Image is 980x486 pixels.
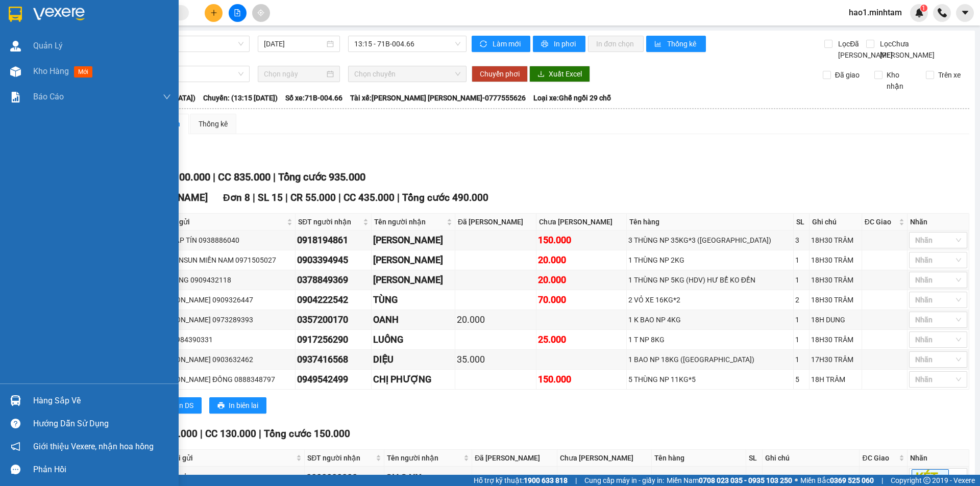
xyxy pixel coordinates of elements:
span: 13:15 - 71B-004.66 [354,36,460,52]
div: 150.000 [538,372,625,387]
th: SL [794,214,810,231]
div: 150.000 [538,233,625,247]
strong: 1900 633 818 [524,476,568,484]
span: | [213,171,215,183]
div: Nhãn [910,216,966,227]
span: download [537,70,545,79]
div: 2 VỎ XE 16KG*2 [628,294,792,305]
span: hao1.minhtam [841,6,910,19]
div: 35.000 [457,352,534,367]
td: 0918194861 [296,231,372,250]
div: 1 K BAO NP 4KG [628,314,792,325]
div: 1 THÙNG NP 2KG [628,254,792,266]
img: phone-icon [938,8,947,17]
span: Người gửi [157,216,285,227]
span: message [11,465,20,474]
div: Nhãn [910,452,966,464]
div: 1 THÙNG NP 5KG (HDV) HƯ BỂ KO ĐỀN [628,274,792,286]
span: SL 15 [258,192,283,203]
span: | [881,475,883,486]
span: In biên lai [229,400,258,411]
div: Hàng sắp về [33,393,171,408]
span: Tổng cước 490.000 [402,192,488,203]
th: SL [746,450,763,467]
span: Trên xe [934,69,965,81]
span: | [273,171,276,183]
span: SĐT người nhận [307,452,374,464]
div: [PERSON_NAME] 0909326447 [156,294,293,305]
div: 18H30 TRÂM [811,334,860,345]
th: Ghi chú [763,450,860,467]
span: Tên người nhận [387,452,461,464]
td: LUÔNG [372,330,455,350]
strong: 0708 023 035 - 0935 103 250 [699,476,792,484]
td: MINH TRÍ [372,270,455,290]
div: LUÔNG [373,332,453,347]
td: TÙNG [372,290,455,310]
th: Chưa [PERSON_NAME] [557,450,652,467]
span: Cung cấp máy in - giấy in: [584,475,664,486]
span: down [163,93,171,101]
span: Làm mới [493,38,522,49]
div: 17H30 TRÂM [811,354,860,365]
div: 70.000 [538,293,625,307]
span: sync [480,40,488,48]
div: 18H30 TRÂM [811,235,860,246]
span: | [397,192,400,203]
span: CC 835.000 [218,171,271,183]
span: | [285,192,288,203]
button: downloadXuất Excel [529,66,590,82]
div: DIỆU [373,352,453,367]
span: CC 435.000 [344,192,395,203]
th: Tên hàng [652,450,746,467]
div: 0949542499 [297,372,370,387]
th: Chưa [PERSON_NAME] [536,214,627,231]
button: bar-chartThống kê [646,36,706,52]
div: OANH [373,313,453,327]
div: CHỊ PHƯỢNG [373,372,453,387]
div: Hướng dẫn sử dụng [33,416,171,431]
div: 0937416568 [297,352,370,367]
span: Lọc Đã [PERSON_NAME] [834,38,894,61]
span: | [338,192,341,203]
button: caret-down [956,4,974,22]
button: file-add [229,4,247,22]
span: printer [217,402,225,410]
th: Tên hàng [627,214,794,231]
div: [PERSON_NAME] 0973289393 [156,314,293,325]
span: KÉT [912,469,949,486]
img: warehouse-icon [10,395,21,406]
span: Tổng cước 935.000 [278,171,365,183]
div: 3 [795,235,807,246]
span: Kho hàng [33,66,69,76]
div: [PERSON_NAME] [373,253,453,267]
input: Chọn ngày [264,68,325,80]
span: Chuyến: (13:15 [DATE]) [203,92,278,104]
img: icon-new-feature [915,8,924,17]
div: 1 T NP 8KG [628,334,792,345]
td: 0357200170 [296,310,372,330]
img: warehouse-icon [10,66,21,77]
div: 20.000 [538,273,625,287]
span: ĐC Giao [865,216,897,227]
div: 5 THÙNG NP 11KG*5 [628,374,792,385]
span: | [575,475,577,486]
th: Ghi chú [810,214,862,231]
span: ĐC Giao [862,452,897,464]
span: Kho nhận [883,69,918,92]
span: In phơi [554,38,577,49]
span: SĐT người nhận [298,216,361,227]
sup: 1 [920,5,927,12]
span: ⚪️ [795,478,798,482]
div: 3 THÙNG NP 35KG*3 ([GEOGRAPHIC_DATA]) [628,235,792,246]
div: CTY LẬP TÍN 0938886040 [156,235,293,246]
span: plus [210,9,217,16]
td: 0917256290 [296,330,372,350]
div: TÙNG [373,293,453,307]
span: Quản Lý [33,39,63,52]
div: Phản hồi [33,462,171,477]
div: 1 [795,354,807,365]
div: SẾP THỦY [159,472,303,483]
div: PHƯƠNG 0909432118 [156,274,293,286]
span: Tên người nhận [374,216,445,227]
